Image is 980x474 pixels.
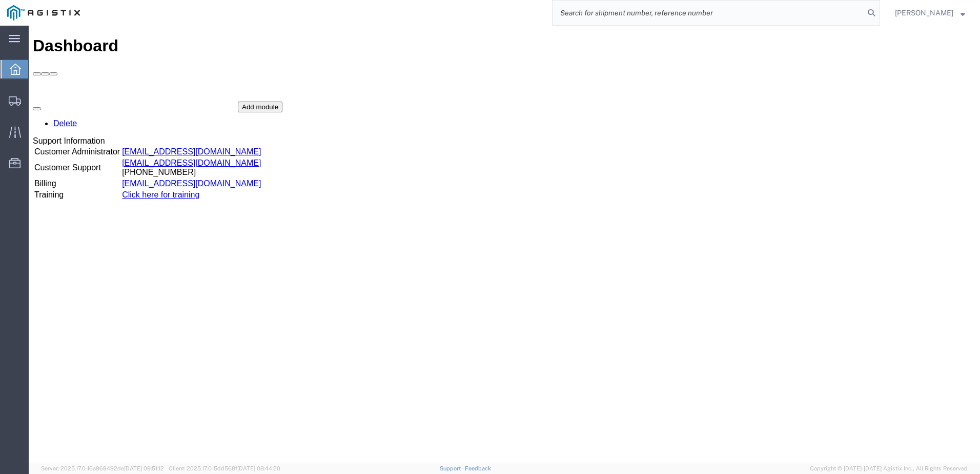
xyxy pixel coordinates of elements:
[7,5,80,21] img: logo
[553,1,864,25] input: Search for shipment number, reference number
[895,7,953,18] span: Nathan Seeley
[93,132,233,152] td: [PHONE_NUMBER]
[124,465,164,471] span: [DATE] 09:51:12
[93,153,232,162] a: [EMAIL_ADDRESS][DOMAIN_NAME]
[5,132,92,152] td: Customer Support
[93,133,232,142] a: [EMAIL_ADDRESS][DOMAIN_NAME]
[209,76,254,87] button: Add module
[93,122,232,130] a: [EMAIL_ADDRESS][DOMAIN_NAME]
[5,164,92,174] td: Training
[29,26,980,463] iframe: FS Legacy Container
[894,7,966,19] button: [PERSON_NAME]
[465,465,491,471] a: Feedback
[93,165,171,173] a: Click here for training
[41,465,164,471] span: Server: 2025.17.0-16a969492de
[810,464,968,473] span: Copyright © [DATE]-[DATE] Agistix Inc., All Rights Reserved
[440,465,465,471] a: Support
[237,465,280,471] span: [DATE] 08:44:20
[5,153,92,163] td: Billing
[169,465,280,471] span: Client: 2025.17.0-5dd568f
